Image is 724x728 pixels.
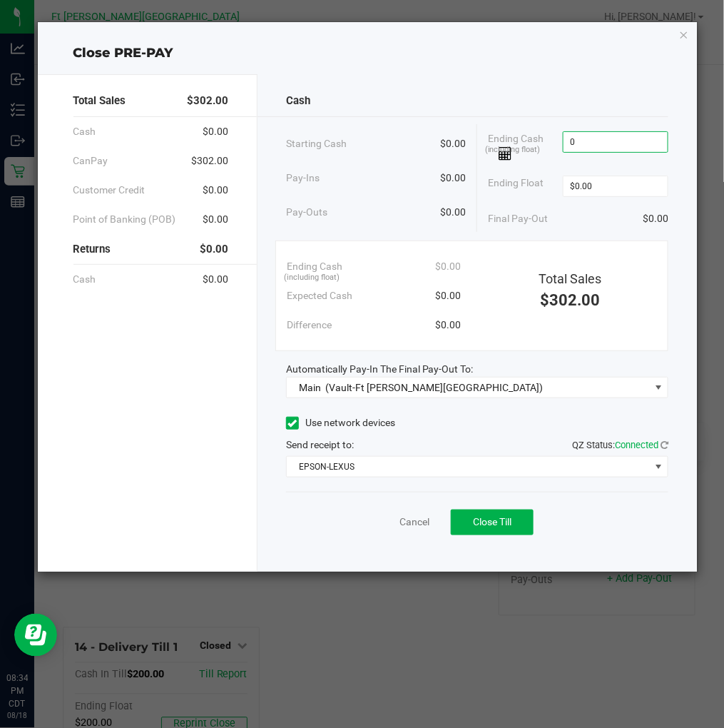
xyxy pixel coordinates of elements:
span: Cash [286,93,310,109]
span: $0.00 [643,211,668,226]
span: Cash [73,124,96,139]
span: $0.00 [440,171,466,186]
span: Pay-Outs [286,205,327,220]
span: Total Sales [73,93,126,109]
span: Expected Cash [287,288,352,303]
span: $0.00 [203,212,228,227]
span: Final Pay-Out [488,211,548,226]
span: $0.00 [440,205,466,220]
span: $0.00 [203,272,228,287]
span: $0.00 [203,124,228,139]
span: (including float) [284,272,340,284]
span: EPSON-LEXUS [287,457,651,477]
span: Automatically Pay-In The Final Pay-Out To: [286,363,474,375]
span: $0.00 [436,259,462,274]
span: CanPay [73,153,108,168]
span: Customer Credit [73,183,146,198]
span: $0.00 [203,183,228,198]
span: $0.00 [436,318,462,333]
span: $0.00 [200,241,228,258]
span: Send receipt to: [286,439,354,450]
a: Cancel [399,515,429,530]
div: Returns [73,234,228,265]
span: (Vault-Ft [PERSON_NAME][GEOGRAPHIC_DATA]) [325,382,543,393]
span: QZ Status: [572,440,668,450]
span: Difference [287,318,332,333]
span: Connected [615,440,658,450]
button: Close Till [451,510,534,535]
span: $0.00 [436,288,462,303]
span: (including float) [485,144,541,156]
div: Close PRE-PAY [38,44,698,63]
span: $302.00 [191,153,228,168]
span: Point of Banking (POB) [73,212,176,227]
span: $0.00 [440,136,466,151]
span: Ending Float [488,176,544,197]
span: Pay-Ins [286,171,320,186]
span: Starting Cash [286,136,347,151]
span: $302.00 [187,93,228,109]
span: $302.00 [540,291,600,309]
span: Ending Cash [287,259,342,274]
span: Main [299,382,321,393]
iframe: Resource center [14,614,57,657]
span: Ending Cash [488,131,563,161]
label: Use network devices [286,415,395,430]
span: Close Till [473,516,511,527]
span: Cash [73,272,96,287]
span: Total Sales [539,271,601,286]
